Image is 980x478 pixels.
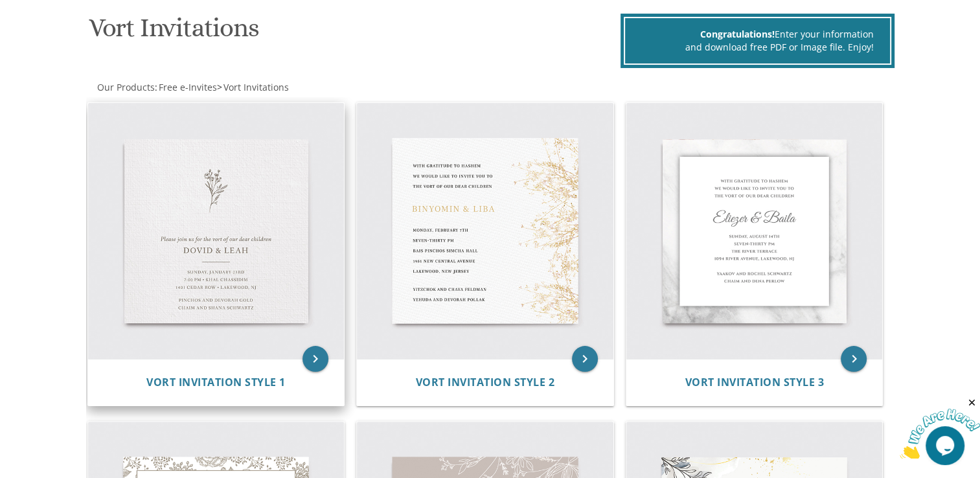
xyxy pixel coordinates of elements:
a: Vort Invitation Style 1 [146,376,286,389]
img: Vort Invitation Style 1 [88,103,345,359]
a: keyboard_arrow_right [841,346,867,372]
a: Vort Invitation Style 3 [685,376,824,389]
a: Free e-Invites [157,81,217,93]
div: and download free PDF or Image file. Enjoy! [641,41,874,54]
span: Vort Invitations [223,81,289,93]
a: Vort Invitations [222,81,289,93]
iframe: chat widget [900,397,980,459]
a: keyboard_arrow_right [302,346,328,372]
a: keyboard_arrow_right [572,346,598,372]
h1: Vort Invitations [89,14,617,52]
img: Vort Invitation Style 3 [626,103,883,359]
span: Vort Invitation Style 3 [685,375,824,389]
span: Vort Invitation Style 2 [416,375,555,389]
span: Congratulations! [700,28,775,40]
div: : [86,81,490,94]
img: Vort Invitation Style 2 [357,103,613,359]
a: Our Products [96,81,155,93]
span: > [217,81,289,93]
span: Vort Invitation Style 1 [146,375,286,389]
a: Vort Invitation Style 2 [416,376,555,389]
span: Free e-Invites [159,81,217,93]
div: Enter your information [641,28,874,41]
